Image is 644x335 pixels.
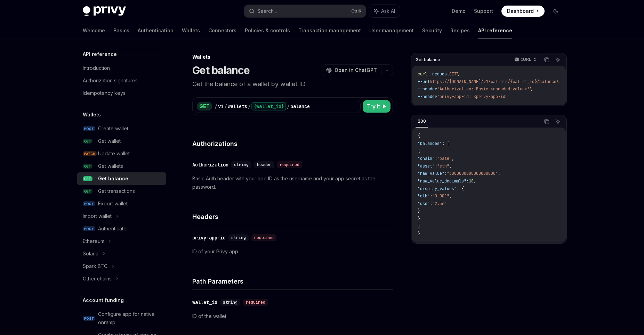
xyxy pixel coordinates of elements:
[98,224,127,233] div: Authenticate
[192,212,393,221] h4: Headers
[418,148,420,154] span: {
[418,231,420,236] span: }
[498,171,500,176] span: ,
[501,6,545,17] a: Dashboard
[416,117,428,125] div: 200
[418,193,430,199] span: "eth"
[77,135,166,147] a: GETGet wallet
[553,55,562,64] button: Ask AI
[437,163,449,169] span: "eth"
[192,54,393,60] div: Wallets
[369,22,414,39] a: User management
[322,64,381,76] button: Open in ChatGPT
[98,310,162,327] div: Configure app for native onramp
[192,139,393,148] h4: Authorizations
[243,299,268,306] div: required
[556,79,559,84] span: \
[77,74,166,87] a: Authorization signatures
[234,162,249,167] span: string
[83,212,112,220] div: Import wallet
[245,22,290,39] a: Policies & controls
[287,103,290,110] div: /
[83,201,95,206] span: POST
[474,8,493,15] a: Support
[430,201,432,206] span: :
[437,86,530,92] span: 'Authorization: Basic <encoded-value>'
[192,174,393,191] p: Basic Auth header with your app ID as the username and your app secret as the password.
[77,147,166,160] a: PATCHUpdate wallet
[218,103,224,110] div: v1
[248,103,251,110] div: /
[449,71,457,77] span: GET
[83,139,92,144] span: GET
[83,151,97,156] span: PATCH
[83,262,107,270] div: Spark BTC
[381,8,395,15] span: Ask AI
[418,201,430,206] span: "usd"
[228,103,247,110] div: wallets
[77,122,166,135] a: POSTCreate wallet
[257,7,277,15] div: Search...
[478,22,512,39] a: API reference
[98,162,123,170] div: Get wallets
[83,237,104,245] div: Ethereum
[418,79,430,84] span: --url
[469,178,474,184] span: 18
[418,156,435,161] span: "chain"
[298,22,361,39] a: Transaction management
[83,316,95,321] span: POST
[182,22,200,39] a: Wallets
[224,103,227,110] div: /
[430,193,432,199] span: :
[521,57,531,62] p: cURL
[447,171,498,176] span: "1000000000000000000"
[77,62,166,74] a: Introduction
[83,126,95,131] span: POST
[369,5,400,17] button: Ask AI
[192,161,228,168] div: Authorization
[474,178,476,184] span: ,
[507,8,534,15] span: Dashboard
[437,94,510,99] span: 'privy-app-id: <privy-app-id>'
[192,299,217,306] div: wallet_id
[231,235,246,240] span: string
[427,71,449,77] span: --request
[83,50,117,58] h5: API reference
[251,234,276,241] div: required
[437,156,452,161] span: "base"
[98,174,128,183] div: Get balance
[418,71,427,77] span: curl
[418,94,437,99] span: --header
[83,89,126,97] div: Idempotency keys
[435,156,437,161] span: :
[192,312,393,320] p: ID of the wallet.
[416,57,440,63] span: Get balance
[83,189,92,194] span: GET
[192,234,226,241] div: privy-app-id
[290,103,310,110] div: balance
[510,54,540,66] button: cURL
[542,117,551,126] button: Copy the contents from the code block
[418,163,435,169] span: "asset"
[442,141,449,146] span: : [
[367,102,380,111] span: Try it
[83,6,126,16] img: dark logo
[432,201,447,206] span: "2.56"
[83,111,101,119] h5: Wallets
[457,186,464,191] span: : {
[83,64,110,72] div: Introduction
[98,187,135,195] div: Get transactions
[530,86,532,92] span: \
[418,171,444,176] span: "raw_value"
[277,161,302,168] div: required
[83,164,92,169] span: GET
[83,250,98,258] div: Solana
[542,55,551,64] button: Copy the contents from the code block
[418,178,466,184] span: "raw_value_decimals"
[77,197,166,210] a: POSTExport wallet
[208,22,236,39] a: Connectors
[138,22,174,39] a: Authentication
[77,308,166,329] a: POSTConfigure app for native onramp
[257,162,272,167] span: header
[192,79,393,89] p: Get the balance of a wallet by wallet ID.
